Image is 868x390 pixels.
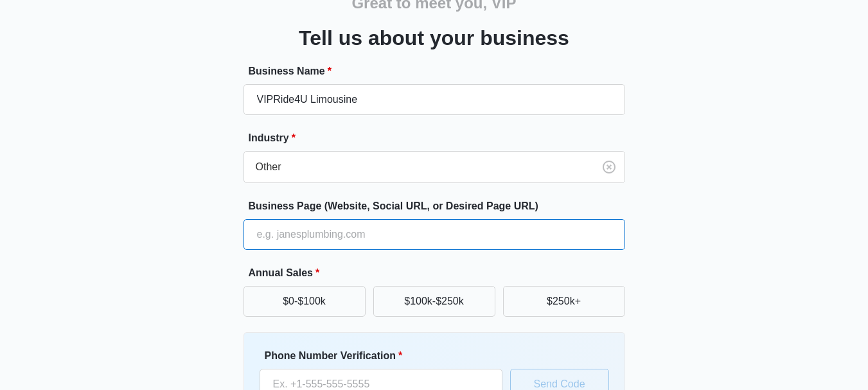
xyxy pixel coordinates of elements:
label: Business Page (Website, Social URL, or Desired Page URL) [249,199,630,214]
label: Industry [249,130,630,146]
label: Annual Sales [249,265,630,281]
button: $0-$100k [244,286,366,317]
button: Clear [599,157,619,177]
h3: Tell us about your business [299,22,569,53]
input: e.g. janesplumbing.com [244,219,625,250]
button: $100k-$250k [373,286,495,317]
button: $250k+ [503,286,625,317]
label: Phone Number Verification [265,348,508,364]
label: Business Name [249,64,630,79]
input: e.g. Jane's Plumbing [244,84,625,115]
